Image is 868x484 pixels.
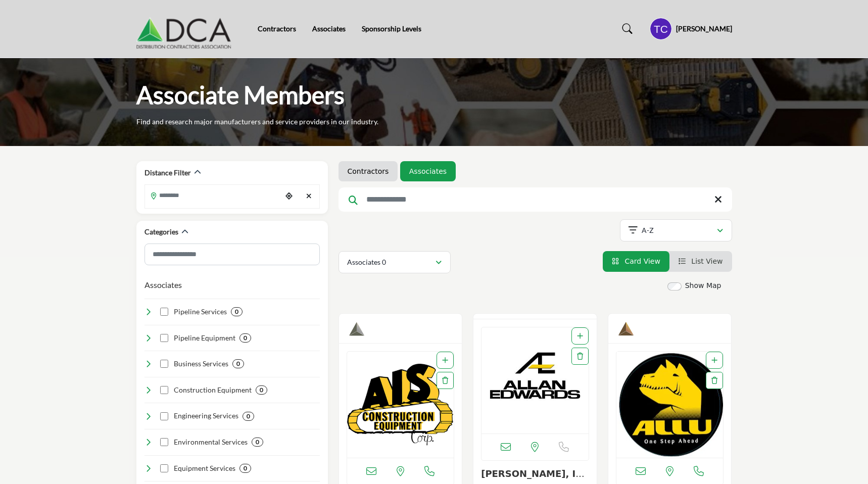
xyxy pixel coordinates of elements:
[174,385,252,395] h4: Construction Equipment: Machinery and tools used for building, excavating, and constructing pipel...
[239,333,251,343] div: 0 Results For Pipeline Equipment
[160,360,168,368] input: Select Business Services checkbox
[160,334,168,342] input: Select Pipeline Equipment checkbox
[347,352,454,458] img: AIS Construction Equipment
[174,307,227,317] h4: Pipeline Services: Services that support the installation, operation, protection, and maintenance...
[618,321,634,336] img: Bronze Sponsors Badge Icon
[711,356,717,364] a: Add To List
[160,412,168,420] input: Select Engineering Services checkbox
[232,359,244,368] div: 0 Results For Business Services
[160,438,168,446] input: Select Environmental Services checkbox
[339,187,732,212] input: Search Keyword
[362,24,421,33] a: Sponsorship Levels
[144,279,182,291] button: Associates
[650,18,672,40] button: Show hide supplier dropdown
[244,465,247,472] b: 0
[144,227,178,237] h2: Categories
[442,356,448,364] a: Add To List
[247,413,250,420] b: 0
[603,251,669,272] li: Card View
[136,117,378,127] p: Find and research major manufacturers and service providers in our industry.
[258,24,296,33] a: Contractors
[620,219,732,241] button: A-Z
[231,307,243,316] div: 0 Results For Pipeline Services
[349,321,364,336] img: Silver Sponsors Badge Icon
[174,411,238,421] h4: Engineering Services: Professional services for designing, planning, and managing pipeline projec...
[409,166,447,176] a: Associates
[136,9,236,49] img: Site Logo
[312,24,346,33] a: Associates
[239,464,251,473] div: 0 Results For Equipment Services
[669,251,732,272] li: List View
[348,166,389,176] a: Contractors
[281,185,297,207] div: Choose your current location
[174,437,248,447] h4: Environmental Services: Services focused on ensuring pipeline projects meet environmental regulat...
[244,334,247,342] b: 0
[481,327,589,433] a: Open Listing in new tab
[252,438,263,447] div: 0 Results For Environmental Services
[302,185,317,207] div: Clear search location
[624,257,660,265] span: Card View
[642,225,654,235] p: A-Z
[136,79,345,111] h1: Associate Members
[347,257,386,267] p: Associates 0
[616,352,724,458] img: ALLU Group, Inc.
[160,386,168,394] input: Select Construction Equipment checkbox
[144,168,191,178] h2: Distance Filter
[174,463,235,473] h4: Equipment Services: Services related to the sale, rental, maintenance, and support of pipeline eq...
[577,332,583,340] a: Add To List
[256,439,259,446] b: 0
[160,308,168,316] input: Select Pipeline Services checkbox
[481,327,589,433] img: Allan Edwards, Inc.
[679,257,723,265] a: View List
[235,308,238,315] b: 0
[481,468,589,479] h3: Allan Edwards, Inc.
[174,333,235,343] h4: Pipeline Equipment: Equipment specifically designed for use in the construction, operation, and m...
[347,352,454,458] a: Open Listing in new tab
[612,21,639,37] a: Search
[160,464,168,472] input: Select Equipment Services checkbox
[339,251,451,273] button: Associates 0
[260,386,263,394] b: 0
[685,280,721,291] label: Show Map
[144,244,320,265] input: Search Category
[676,24,732,34] h5: [PERSON_NAME]
[616,352,724,458] a: Open Listing in new tab
[236,360,240,367] b: 0
[691,257,722,265] span: List View
[256,385,267,395] div: 0 Results For Construction Equipment
[243,412,254,421] div: 0 Results For Engineering Services
[174,359,228,369] h4: Business Services: Professional services that support the operations and management of pipeline i...
[145,185,281,205] input: Search Location
[612,257,660,265] a: View Card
